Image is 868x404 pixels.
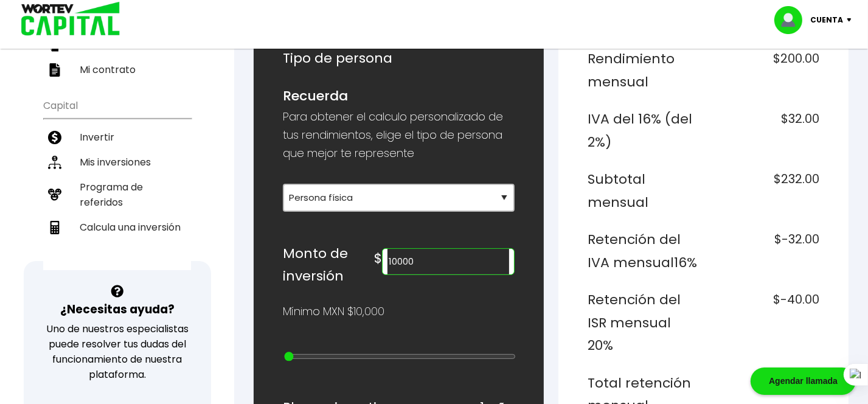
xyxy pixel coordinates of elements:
h6: Tipo de persona [283,47,515,70]
h6: $200.00 [709,47,819,93]
a: Calcula una inversión [43,215,191,240]
h6: $-40.00 [709,288,819,357]
a: Programa de referidos [43,175,191,215]
a: Mi contrato [43,57,191,82]
h6: $232.00 [709,168,819,214]
h6: Monto de inversión [283,242,374,288]
h3: ¿Necesitas ayuda? [60,301,175,318]
img: icon-down [844,18,860,22]
a: Invertir [43,125,191,150]
ul: Capital [43,92,191,270]
img: calculadora-icon.17d418c4.svg [48,221,61,234]
h6: $32.00 [709,108,819,153]
h6: Retención del IVA mensual 16% [588,228,698,274]
h6: Retención del ISR mensual 20% [588,288,698,357]
p: Uno de nuestros especialistas puede resolver tus dudas del funcionamiento de nuestra plataforma. [40,321,195,382]
a: Mis inversiones [43,150,191,175]
img: invertir-icon.b3b967d7.svg [48,131,61,144]
div: Agendar llamada [751,367,856,395]
h6: $ [374,247,382,270]
p: Para obtener el calculo personalizado de tus rendimientos, elige el tipo de persona que mejor te ... [283,108,515,162]
h6: Recuerda [283,85,515,108]
img: contrato-icon.f2db500c.svg [48,63,61,77]
h6: $-32.00 [709,228,819,274]
h6: IVA del 16% (del 2%) [588,108,698,153]
img: profile-image [774,6,811,34]
p: Cuenta [811,11,844,29]
img: recomiendanos-icon.9b8e9327.svg [48,188,61,201]
h6: Subtotal mensual [588,168,698,214]
p: Mínimo MXN $10,000 [283,302,384,321]
img: inversiones-icon.6695dc30.svg [48,156,61,169]
h6: Rendimiento mensual [588,47,698,93]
